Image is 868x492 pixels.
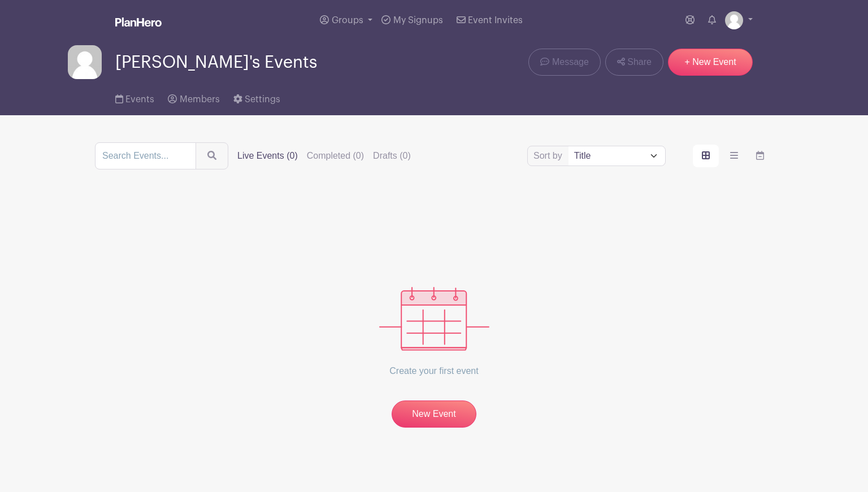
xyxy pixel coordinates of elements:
[468,16,523,25] span: Event Invites
[379,287,489,351] img: events_empty-56550af544ae17c43cc50f3ebafa394433d06d5f1891c01edc4b5d1d59cfda54.svg
[528,49,600,76] a: Message
[180,95,220,104] span: Members
[533,149,566,163] label: Sort by
[392,400,476,428] a: New Event
[373,149,411,163] label: Drafts (0)
[552,55,589,69] span: Message
[307,149,364,163] label: Completed (0)
[237,149,298,163] label: Live Events (0)
[233,79,280,115] a: Settings
[693,145,773,167] div: order and view
[393,16,443,25] span: My Signups
[627,55,652,69] span: Share
[115,79,154,115] a: Events
[245,95,280,104] span: Settings
[168,79,219,115] a: Members
[237,149,420,163] div: filters
[68,45,102,79] img: default-ce2991bfa6775e67f084385cd625a349d9dcbb7a52a09fb2fda1e96e2d18dcdb.png
[115,53,317,72] span: [PERSON_NAME]'s Events
[115,18,162,27] img: logo_white-6c42ec7e38ccf1d336a20a19083b03d10ae64f83f12c07503d8b9e83406b4c7d.svg
[332,16,363,25] span: Groups
[379,351,489,391] p: Create your first event
[95,142,196,169] input: Search Events...
[125,95,154,104] span: Events
[725,11,743,29] img: default-ce2991bfa6775e67f084385cd625a349d9dcbb7a52a09fb2fda1e96e2d18dcdb.png
[605,49,663,76] a: Share
[668,49,753,76] a: + New Event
